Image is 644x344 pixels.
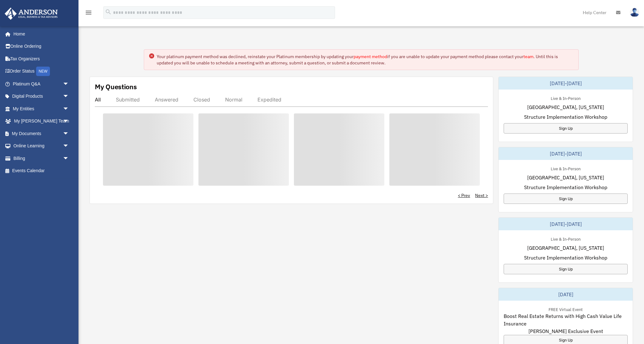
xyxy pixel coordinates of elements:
[524,183,607,191] span: Structure Implementation Workshop
[4,52,78,65] a: Tax Organizers
[63,127,75,140] span: arrow_drop_down
[63,102,75,115] span: arrow_drop_down
[527,103,604,111] span: [GEOGRAPHIC_DATA], [US_STATE]
[157,53,573,66] div: Your platinum payment method was declined, reinstate your Platinum membership by updating your if...
[528,327,603,335] span: [PERSON_NAME] Exclusive Event
[63,152,75,165] span: arrow_drop_down
[4,140,78,152] a: Online Learningarrow_drop_down
[3,8,60,20] img: Anderson Advisors Platinum Portal
[504,194,628,204] a: Sign Up
[4,65,78,78] a: Order StatusNEW
[499,288,633,301] div: [DATE]
[527,244,604,252] span: [GEOGRAPHIC_DATA], [US_STATE]
[499,147,633,160] div: [DATE]-[DATE]
[257,96,281,103] div: Expedited
[499,77,633,90] div: [DATE]-[DATE]
[4,152,78,165] a: Billingarrow_drop_down
[523,54,533,59] a: team
[546,235,586,242] div: Live & In-Person
[225,96,242,103] div: Normal
[4,40,78,53] a: Online Ordering
[527,174,604,181] span: [GEOGRAPHIC_DATA], [US_STATE]
[630,8,639,17] img: User Pic
[504,312,628,327] span: Boost Real Estate Returns with High Cash Value Life Insurance
[4,28,75,40] a: Home
[544,306,588,312] div: FREE Virtual Event
[63,78,75,90] span: arrow_drop_down
[504,123,628,134] a: Sign Up
[105,8,112,15] i: search
[85,11,92,16] a: menu
[546,95,586,101] div: Live & In-Person
[475,192,488,199] a: Next >
[524,254,607,261] span: Structure Implementation Workshop
[504,264,628,274] a: Sign Up
[116,96,140,103] div: Submitted
[36,67,50,76] div: NEW
[499,218,633,230] div: [DATE]-[DATE]
[95,82,137,91] div: My Questions
[4,115,78,128] a: My [PERSON_NAME] Teamarrow_drop_down
[85,9,92,16] i: menu
[193,96,210,103] div: Closed
[546,165,586,172] div: Live & In-Person
[354,54,387,59] a: payment method
[4,102,78,115] a: My Entitiesarrow_drop_down
[63,115,75,128] span: arrow_drop_down
[4,127,78,140] a: My Documentsarrow_drop_down
[63,90,75,103] span: arrow_drop_down
[63,140,75,153] span: arrow_drop_down
[4,165,78,177] a: Events Calendar
[4,90,78,103] a: Digital Productsarrow_drop_down
[524,113,607,121] span: Structure Implementation Workshop
[4,78,78,90] a: Platinum Q&Aarrow_drop_down
[95,96,101,103] div: All
[155,96,178,103] div: Answered
[458,192,470,199] a: < Prev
